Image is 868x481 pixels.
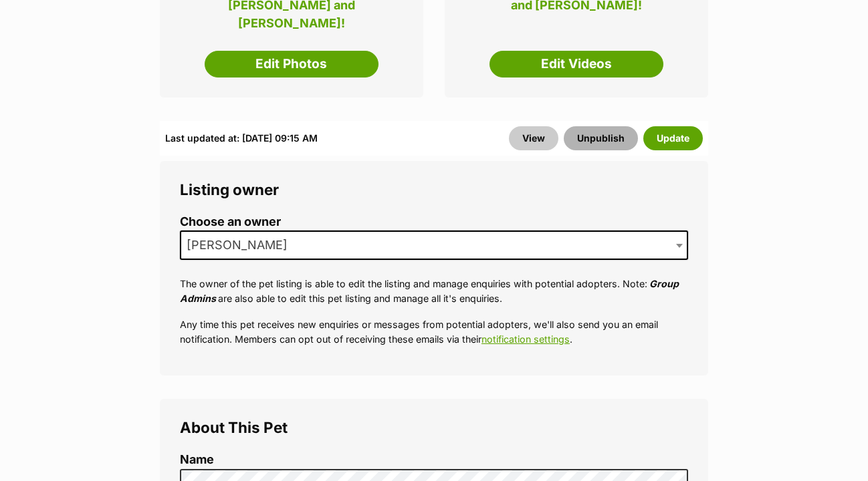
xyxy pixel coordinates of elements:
a: notification settings [481,333,570,345]
button: Update [643,126,703,150]
label: Choose an owner [180,215,688,229]
label: Name [180,453,688,467]
p: The owner of the pet listing is able to edit the listing and manage enquiries with potential adop... [180,277,688,305]
span: Listing owner [180,180,279,198]
span: About This Pet [180,418,288,436]
span: Susan Bullen [181,236,301,255]
a: Edit Videos [490,51,663,77]
div: Last updated at: [DATE] 09:15 AM [165,126,318,150]
a: View [509,126,558,150]
button: Unpublish [564,126,638,150]
span: Susan Bullen [180,230,688,260]
p: Any time this pet receives new enquiries or messages from potential adopters, we'll also send you... [180,317,688,346]
a: Edit Photos [205,51,378,77]
em: Group Admins [180,278,679,303]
